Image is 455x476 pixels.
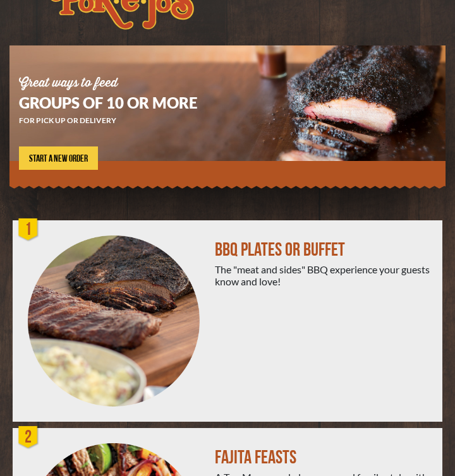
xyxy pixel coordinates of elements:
div: BBQ PLATES OR BUFFET [215,241,432,259]
div: The "meat and sides" BBQ experience your guests know and love! [215,263,432,287]
div: FAJITA FEASTS [215,448,432,467]
div: Great ways to feed [19,77,436,89]
h1: GROUPS OF 10 OR MORE [19,95,436,110]
a: START A NEW ORDER [19,146,98,170]
span: START A NEW ORDER [29,154,88,164]
div: 1 [16,217,41,242]
img: PEJ-BBQ-Buffet.png [28,235,200,407]
h3: FOR PICK UP OR DELIVERY [19,117,436,124]
div: 2 [16,425,41,450]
